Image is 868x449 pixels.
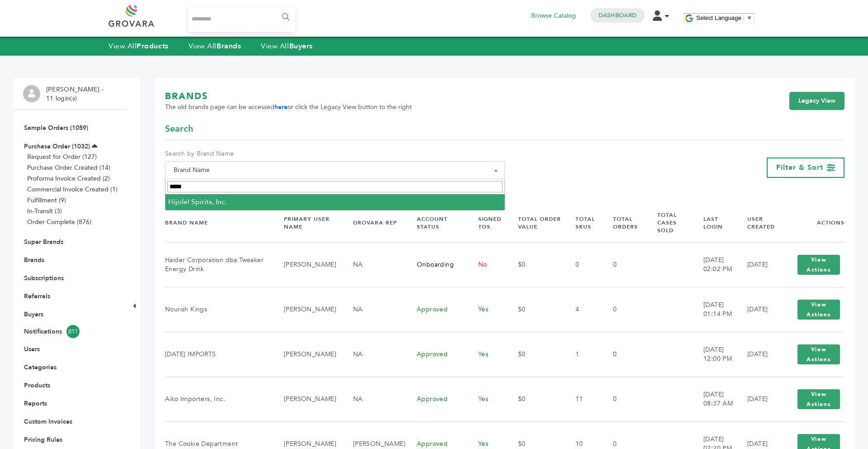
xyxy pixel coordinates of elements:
[602,204,646,242] th: Total Orders
[736,377,782,421] td: [DATE]
[24,292,50,301] a: Referrals
[797,255,840,275] button: View Actions
[165,161,505,179] span: Brand Name
[646,204,692,242] th: Total Cases Sold
[467,377,507,421] td: Yes
[696,14,752,21] a: Select Language​
[217,41,241,51] strong: Brands
[165,149,505,158] label: Search by Brand Name
[273,204,342,242] th: Primary User Name
[507,242,564,287] td: $0
[165,194,505,210] li: Hijole! Spirits, Inc.
[507,377,564,421] td: $0
[564,332,602,377] td: 1
[736,204,782,242] th: User Created
[406,204,467,242] th: Account Status
[342,242,406,287] td: NA
[602,287,646,332] td: 0
[467,287,507,332] td: Yes
[24,435,62,444] a: Pricing Rules
[736,242,782,287] td: [DATE]
[27,207,62,215] a: In-Transit (3)
[696,14,741,21] span: Select Language
[789,92,844,110] a: Legacy View
[692,377,736,421] td: [DATE] 08:37 AM
[24,399,47,408] a: Reports
[165,90,412,103] h1: BRANDS
[24,310,43,319] a: Buyers
[273,332,342,377] td: [PERSON_NAME]
[692,204,736,242] th: Last Login
[289,41,313,51] strong: Buyers
[507,204,564,242] th: Total Order Value
[27,196,66,205] a: Fulfillment (9)
[507,332,564,377] td: $0
[24,124,88,132] a: Sample Orders (1059)
[165,103,412,112] span: The old brands page can be accessed or click the Legacy View button to the right
[467,242,507,287] td: No
[342,377,406,421] td: NA
[165,204,273,242] th: Brand Name
[406,287,467,332] td: Approved
[746,14,752,21] span: ▼
[467,332,507,377] td: Yes
[564,242,602,287] td: 0
[189,41,241,51] a: View AllBrands
[602,377,646,421] td: 0
[170,164,500,177] span: Brand Name
[602,242,646,287] td: 0
[27,185,118,194] a: Commercial Invoice Created (1)
[24,417,72,426] a: Custom Invoices
[24,381,50,390] a: Products
[564,287,602,332] td: 4
[27,153,97,161] a: Request for Order (127)
[531,11,576,21] a: Browse Catalog
[602,332,646,377] td: 0
[261,41,313,51] a: View AllBuyers
[46,85,106,103] li: [PERSON_NAME] - 11 login(s)
[273,377,342,421] td: [PERSON_NAME]
[342,332,406,377] td: NA
[736,287,782,332] td: [DATE]
[564,204,602,242] th: Total SKUs
[736,332,782,377] td: [DATE]
[165,123,193,135] span: Search
[24,325,116,338] a: Notifications811
[27,218,91,226] a: Order Complete (876)
[406,242,467,287] td: Onboarding
[342,204,406,242] th: Grovara Rep
[27,163,110,172] a: Purchase Order Created (14)
[273,242,342,287] td: [PERSON_NAME]
[24,274,64,282] a: Subscriptions
[188,7,295,32] input: Search...
[274,103,288,111] a: here
[797,344,840,364] button: View Actions
[273,287,342,332] td: [PERSON_NAME]
[24,142,90,151] a: Purchase Order (1032)
[137,41,168,51] strong: Products
[692,242,736,287] td: [DATE] 02:02 PM
[24,256,44,264] a: Brands
[27,174,110,183] a: Proforma Invoice Created (2)
[165,332,273,377] td: [DATE] IMPORTS
[797,389,840,409] button: View Actions
[165,377,273,421] td: Aiko Importers, Inc.
[692,332,736,377] td: [DATE] 12:00 PM
[406,377,467,421] td: Approved
[24,345,40,353] a: Users
[599,11,637,19] a: Dashboard
[165,242,273,287] td: Haider Corporation dba Tweaker Energy Drink
[66,325,80,338] span: 811
[467,204,507,242] th: Signed TOS
[776,162,823,172] span: Filter & Sort
[692,287,736,332] td: [DATE] 01:14 PM
[23,85,40,102] img: profile.png
[564,377,602,421] td: 11
[165,287,273,332] td: Nourish Kings
[167,181,503,192] input: Search
[342,287,406,332] td: NA
[108,41,169,51] a: View AllProducts
[797,300,840,320] button: View Actions
[406,332,467,377] td: Approved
